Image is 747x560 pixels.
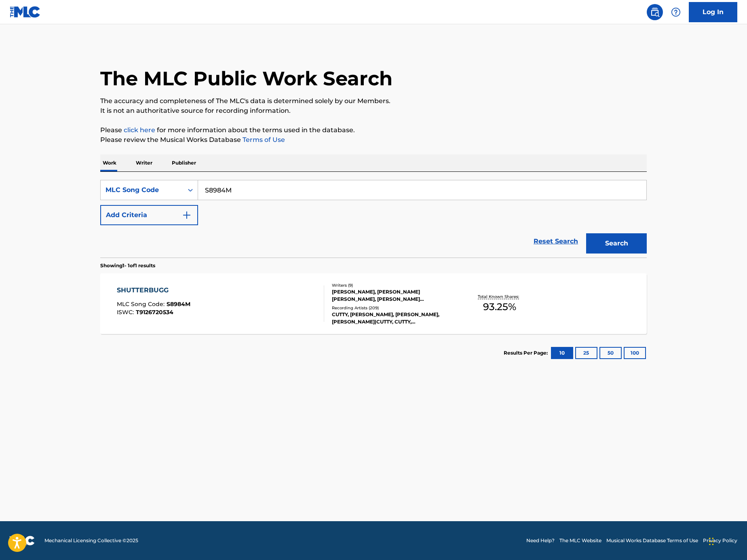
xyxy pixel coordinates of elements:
[647,4,663,20] a: Public Search
[117,300,167,308] span: MLC Song Code :
[241,136,285,144] a: Terms of Use
[709,529,714,554] div: Drag
[124,126,155,134] a: click here
[650,7,660,17] img: search
[478,294,521,300] p: Total Known Shares:
[332,282,454,288] div: Writers ( 9 )
[10,536,35,545] img: logo
[606,537,698,544] a: Musical Works Database Terms of Use
[707,521,747,560] iframe: Chat Widget
[100,262,155,269] p: Showing 1 - 1 of 1 results
[100,273,647,334] a: SHUTTERBUGGMLC Song Code:S8984MISWC:T9126720534Writers (9)[PERSON_NAME], [PERSON_NAME] [PERSON_NA...
[136,309,173,316] span: T9126720534
[100,106,647,116] p: It is not an authoritative source for recording information.
[100,205,198,225] button: Add Criteria
[44,537,138,544] span: Mechanical Licensing Collective © 2025
[575,347,597,359] button: 25
[332,311,454,325] div: CUTTY, [PERSON_NAME], [PERSON_NAME], [PERSON_NAME]|CUTTY, CUTTY, [PERSON_NAME], [PERSON_NAME]|CUTTY
[100,66,392,91] h1: The MLC Public Work Search
[689,2,737,22] a: Log In
[167,300,190,308] span: S8984M
[504,349,550,357] p: Results Per Page:
[100,96,647,106] p: The accuracy and completeness of The MLC's data is determined solely by our Members.
[703,537,737,544] a: Privacy Policy
[332,305,454,311] div: Recording Artists ( 209 )
[100,154,119,171] p: Work
[117,309,136,316] span: ISWC :
[117,285,190,295] div: SHUTTERBUGG
[483,300,516,314] span: 93.25 %
[100,180,647,258] form: Search Form
[559,537,601,544] a: The MLC Website
[100,125,647,135] p: Please for more information about the terms used in the database.
[133,154,155,171] p: Writer
[106,185,178,195] div: MLC Song Code
[182,210,192,220] img: 9d2ae6d4665cec9f34b9.svg
[551,347,573,359] button: 10
[169,154,198,171] p: Publisher
[526,537,555,544] a: Need Help?
[668,4,684,20] div: Help
[624,347,646,359] button: 100
[599,347,622,359] button: 50
[671,7,681,17] img: help
[530,232,582,250] a: Reset Search
[100,135,647,145] p: Please review the Musical Works Database
[332,288,454,303] div: [PERSON_NAME], [PERSON_NAME] [PERSON_NAME], [PERSON_NAME] [PERSON_NAME], [PERSON_NAME], [PERSON_N...
[586,233,647,254] button: Search
[10,6,41,18] img: MLC Logo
